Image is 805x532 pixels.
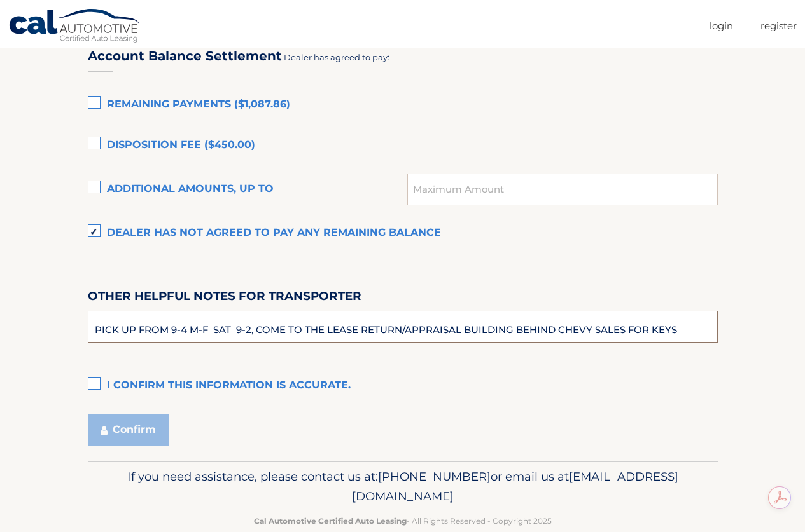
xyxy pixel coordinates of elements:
[96,467,710,507] p: If you need assistance, please contact us at: or email us at
[88,177,408,202] label: Additional amounts, up to
[88,221,718,246] label: Dealer has not agreed to pay any remaining balance
[284,52,389,62] span: Dealer has agreed to pay:
[88,414,169,446] button: Confirm
[378,469,491,484] span: [PHONE_NUMBER]
[760,15,797,36] a: Register
[96,514,710,528] p: - All Rights Reserved - Copyright 2025
[710,15,733,36] a: Login
[88,133,718,158] label: Disposition Fee ($450.00)
[407,174,717,205] input: Maximum Amount
[88,373,718,399] label: I confirm this information is accurate.
[88,48,282,64] h3: Account Balance Settlement
[88,287,361,310] label: Other helpful notes for transporter
[88,92,718,118] label: Remaining Payments ($1,087.86)
[8,8,142,45] a: Cal Automotive
[254,516,407,526] strong: Cal Automotive Certified Auto Leasing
